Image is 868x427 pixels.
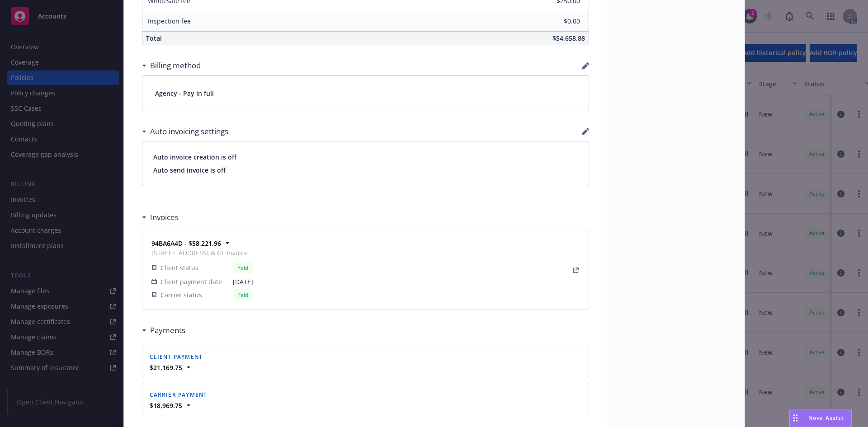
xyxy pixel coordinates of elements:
[150,211,179,223] h3: Invoices
[142,60,201,71] div: Billing method
[142,126,228,137] div: Auto invoicing settings
[148,17,191,25] span: Inspection fee
[233,262,253,273] div: Paid
[571,265,581,276] a: View Invoice
[233,289,253,300] div: Paid
[808,414,844,422] span: Nova Assist
[150,353,203,361] span: Client payment
[150,391,208,399] span: Carrier payment
[153,152,578,162] span: Auto invoice creation is off
[160,263,198,272] span: Client status
[527,14,585,28] input: 0.00
[160,277,222,286] span: Client payment date
[150,324,185,336] h3: Payments
[150,401,182,410] strong: $18,969.75
[789,409,852,427] button: Nova Assist
[142,211,179,223] div: Invoices
[153,165,578,175] span: Auto send invoice is off
[233,277,253,286] span: [DATE]
[151,239,221,248] strong: 94BA6A4D - $58,221.96
[150,126,228,137] h3: Auto invoicing settings
[150,60,201,71] h3: Billing method
[150,363,182,372] strong: $21,169.75
[142,324,185,336] div: Payments
[790,409,801,427] div: Drag to move
[552,34,585,42] span: $54,658.88
[151,248,253,258] span: [STREET_ADDRESS] & GL Invoice
[160,290,202,300] span: Carrier status
[142,76,589,111] div: Agency - Pay in full
[146,34,162,42] span: Total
